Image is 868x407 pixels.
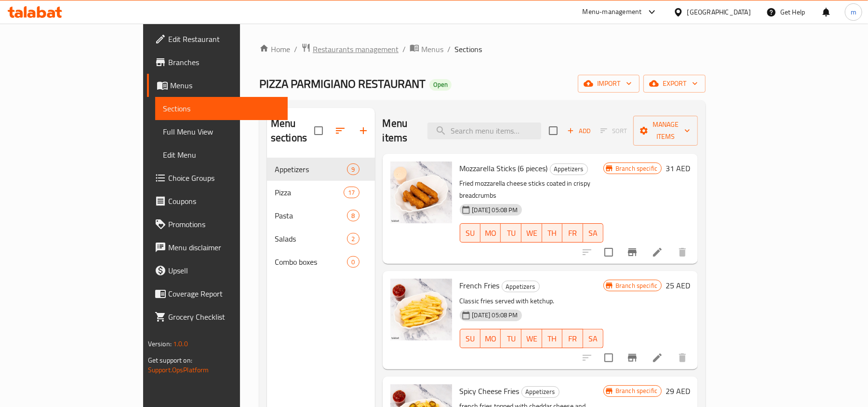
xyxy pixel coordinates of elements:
button: MO [481,329,501,348]
span: Version: [148,338,172,350]
span: Select section first [594,123,633,138]
span: TH [546,226,559,240]
span: [DATE] 05:08 PM [468,311,522,320]
span: Select all sections [308,121,329,141]
button: SA [583,223,604,243]
span: Coverage Report [168,288,280,299]
a: Full Menu View [155,120,288,143]
li: / [294,43,297,55]
a: Coupons [147,190,288,213]
span: Mozzarella Sticks (6 pieces) [460,161,548,176]
span: Promotions [168,218,280,230]
li: / [402,43,406,55]
nav: breadcrumb [259,43,706,55]
span: 2 [347,234,359,244]
span: Open [429,81,452,89]
span: Appetizers [502,281,539,292]
div: Salads2 [267,227,375,250]
h2: Menu items [383,116,416,145]
button: delete [671,346,694,369]
span: TU [505,332,518,346]
span: Full Menu View [163,126,280,137]
span: Grocery Checklist [168,311,280,323]
span: import [586,78,632,90]
span: m [851,7,856,17]
div: Appetizers [521,386,560,398]
span: Branch specific [612,281,661,290]
div: items [344,187,359,198]
span: SU [464,226,477,240]
a: Grocery Checklist [147,305,288,328]
a: Promotions [147,213,288,236]
div: items [347,233,359,244]
span: Edit Restaurant [168,33,280,45]
div: items [347,256,359,268]
span: Upsell [168,265,280,276]
span: Select section [543,121,563,141]
h6: 29 AED [666,384,690,398]
button: Branch-specific-item [621,346,644,369]
div: Menu-management [583,6,642,18]
div: Pizza [275,187,344,198]
span: Menus [421,43,443,55]
p: Classic fries served with ketchup. [460,295,603,307]
button: TH [542,329,563,348]
a: Menu disclaimer [147,236,288,259]
a: Branches [147,51,288,74]
div: Pizza17 [267,181,375,204]
div: Salads [275,233,347,244]
button: Add section [352,119,375,142]
div: [GEOGRAPHIC_DATA] [687,7,751,17]
span: Branches [168,56,280,68]
button: TH [542,223,563,243]
a: Edit Restaurant [147,27,288,51]
span: Restaurants management [313,43,399,55]
button: SA [583,329,604,348]
div: Appetizers [502,281,540,292]
span: 8 [347,211,359,220]
span: WE [525,332,538,346]
span: TU [505,226,518,240]
div: Appetizers [550,163,588,175]
span: PIZZA PARMIGIANO RESTAURANT [259,73,426,95]
span: French Fries [460,278,500,293]
span: Spicy Cheese Fries [460,384,520,398]
p: Fried mozzarella cheese sticks coated in crispy breadcrumbs [460,177,603,202]
button: FR [562,329,583,348]
img: Mozzarella Sticks (6 pieces) [390,162,452,223]
a: Sections [155,97,288,120]
span: SA [587,226,600,240]
span: SA [587,332,600,346]
a: Menus [410,43,443,55]
span: WE [525,226,538,240]
span: export [651,78,698,90]
img: French Fries [390,279,452,340]
a: Edit Menu [155,143,288,166]
span: Appetizers [275,163,347,175]
button: SU [460,329,481,348]
span: Add item [563,123,594,138]
span: Choice Groups [168,172,280,184]
span: Menus [170,80,280,91]
span: 9 [347,165,359,174]
a: Coverage Report [147,282,288,305]
span: Add [566,125,592,136]
div: items [347,163,359,175]
div: Appetizers9 [267,158,375,181]
a: Menus [147,74,288,97]
span: FR [566,332,579,346]
span: MO [484,332,497,346]
a: Support.OpsPlatform [148,364,209,376]
span: Sections [163,103,280,114]
button: FR [562,223,583,243]
div: Open [429,79,452,91]
div: items [347,210,359,221]
button: delete [671,241,694,264]
span: Combo boxes [275,256,347,268]
span: Get support on: [148,354,192,366]
span: Coupons [168,195,280,207]
button: WE [521,223,542,243]
span: FR [566,226,579,240]
span: MO [484,226,497,240]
